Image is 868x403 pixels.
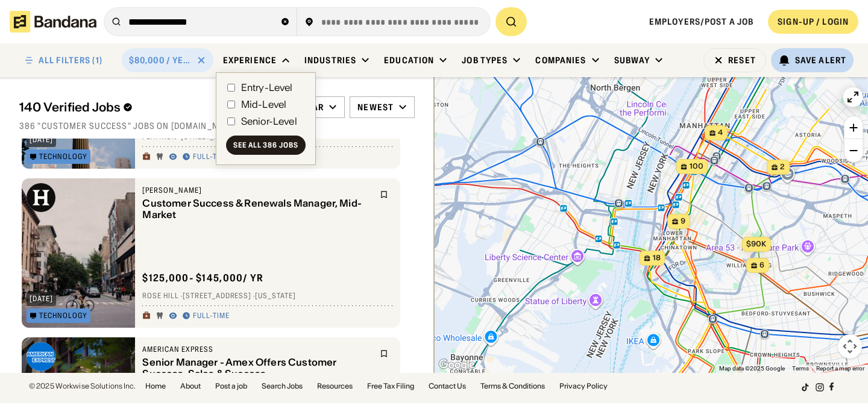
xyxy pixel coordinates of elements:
a: Employers/Post a job [649,16,753,27]
div: Experience [223,55,277,66]
a: Home [145,383,166,390]
div: grid [19,139,415,373]
div: Industries [304,55,356,66]
div: [DATE] [30,295,53,302]
div: SIGN-UP / LOGIN [778,16,849,27]
span: 18 [653,253,661,263]
div: Subway [614,55,650,66]
a: Open this area in Google Maps (opens a new window) [437,357,477,373]
div: 386 "customer success" jobs on [DOMAIN_NAME] [19,120,415,131]
div: Rose Hill · [STREET_ADDRESS] · [US_STATE] [142,292,393,301]
a: Resources [317,383,353,390]
img: American Express logo [27,342,55,371]
div: Job Types [462,55,508,66]
div: Full-time [193,311,230,321]
img: Google [437,357,477,373]
div: Full-time [193,152,230,162]
span: 100 [690,161,703,172]
div: Customer Success & Renewals Manager, Mid-Market [142,198,373,220]
span: $90k [746,239,766,248]
img: Bandana logotype [10,11,96,33]
div: [DATE] [30,136,53,143]
a: Terms & Conditions [480,383,545,390]
div: $ 125,000 - $145,000 / yr [142,272,263,284]
div: ALL FILTERS (1) [39,56,102,64]
div: Entry-Level [241,83,293,92]
a: Free Tax Filing [367,383,414,390]
a: About [180,383,201,390]
div: Education [384,55,434,66]
div: See all 386 jobs [233,142,298,149]
a: Terms (opens in new tab) [792,365,809,372]
a: Report a map error [816,365,864,372]
div: Newest [357,102,394,113]
span: 9 [681,216,685,226]
div: Technology [39,312,87,319]
div: [PERSON_NAME] [142,186,373,195]
div: Senior-Level [241,116,297,126]
a: Post a job [215,383,247,390]
div: American Express [142,345,373,354]
span: 4 [718,128,723,138]
div: Reset [728,56,756,64]
button: Map camera controls [838,334,862,358]
div: Senior Manager - Amex Offers Customer Success, Sales & Success [142,357,373,380]
span: 6 [759,260,764,270]
div: 140 Verified Jobs [19,100,263,114]
img: Harvey logo [27,183,55,212]
a: Privacy Policy [559,383,608,390]
div: Companies [535,55,586,66]
a: Search Jobs [262,383,303,390]
div: Technology [39,153,87,160]
div: © 2025 Workwise Solutions Inc. [29,383,136,390]
div: Save Alert [795,55,846,66]
span: 2 [780,162,785,172]
span: Map data ©2025 Google [719,365,785,372]
div: Mid-Level [241,99,286,109]
div: $80,000 / year [129,55,192,66]
a: Contact Us [429,383,466,390]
